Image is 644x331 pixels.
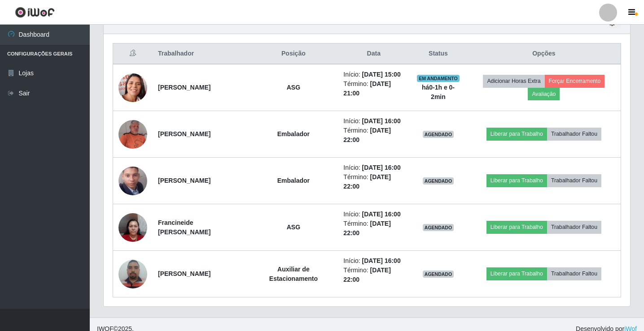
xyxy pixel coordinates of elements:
img: 1735852864597.jpeg [118,208,147,246]
li: Início: [343,256,404,266]
button: Trabalhador Faltou [547,174,601,187]
strong: [PERSON_NAME] [158,177,210,184]
li: Término: [343,266,404,284]
strong: ASG [287,224,300,231]
li: Término: [343,79,404,98]
button: Liberar para Trabalho [486,174,547,187]
th: Opções [467,43,621,64]
span: AGENDADO [423,131,454,138]
span: EM ANDAMENTO [417,75,460,82]
button: Trabalhador Faltou [547,267,601,280]
button: Liberar para Trabalho [486,128,547,140]
th: Data [338,43,409,64]
span: AGENDADO [423,224,454,231]
button: Avaliação [528,88,560,100]
li: Término: [343,219,404,238]
li: Término: [343,126,404,145]
th: Status [409,43,467,64]
strong: [PERSON_NAME] [158,270,210,277]
strong: Francineide [PERSON_NAME] [158,219,210,236]
button: Liberar para Trabalho [486,267,547,280]
th: Posição [249,43,338,64]
button: Trabalhador Faltou [547,128,601,140]
time: [DATE] 16:00 [362,257,401,264]
strong: Auxiliar de Estacionamento [269,266,318,282]
li: Início: [343,116,404,126]
img: 1695142713031.jpeg [118,120,147,149]
li: Início: [343,210,404,219]
img: CoreUI Logo [15,7,55,18]
li: Início: [343,163,404,172]
span: AGENDADO [423,271,454,278]
li: Início: [343,70,404,79]
img: 1718410528864.jpeg [118,150,147,212]
time: [DATE] 16:00 [362,164,401,171]
button: Trabalhador Faltou [547,221,601,233]
button: Liberar para Trabalho [486,221,547,233]
img: 1686264689334.jpeg [118,255,147,293]
img: 1691278015351.jpeg [118,69,147,106]
strong: ASG [287,84,300,91]
strong: Embalador [277,130,310,138]
li: Término: [343,172,404,191]
button: Forçar Encerramento [545,75,605,87]
th: Trabalhador [153,43,249,64]
strong: [PERSON_NAME] [158,130,210,138]
button: Adicionar Horas Extra [483,75,544,87]
strong: há 0-1 h e 0-2 min [422,84,455,100]
span: AGENDADO [423,177,454,185]
time: [DATE] 15:00 [362,71,401,78]
strong: [PERSON_NAME] [158,84,210,91]
strong: Embalador [277,177,310,184]
time: [DATE] 16:00 [362,211,401,218]
time: [DATE] 16:00 [362,117,401,125]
